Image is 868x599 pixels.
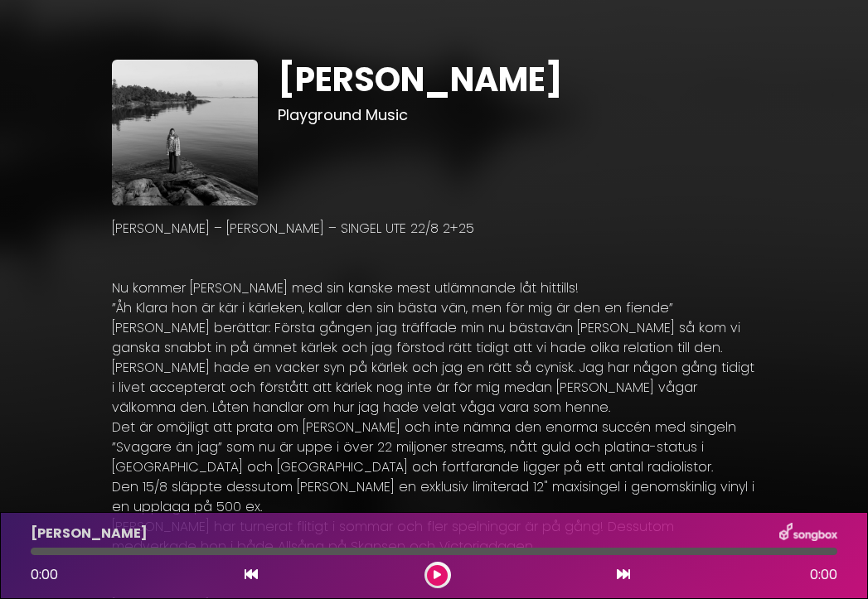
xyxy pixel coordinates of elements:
[810,565,837,585] span: 0:00
[278,106,755,124] h3: Playground Music
[112,219,755,239] p: [PERSON_NAME] – [PERSON_NAME] – SINGEL UTE 22/8 2+25
[112,298,755,318] p: ”Åh Klara hon är kär i kärleken, kallar den sin bästa vän, men för mig är den en fiende”
[112,278,755,298] p: Nu kommer [PERSON_NAME] med sin kanske mest utlämnande låt hittills!
[112,60,258,205] img: s7MLpylAQ6iXv1glL5aa
[112,318,755,418] p: [PERSON_NAME] berättar: Första gången jag träffade min nu bästavän [PERSON_NAME] så kom vi ganska...
[278,60,755,99] h1: [PERSON_NAME]
[31,565,58,584] span: 0:00
[31,524,148,543] p: [PERSON_NAME]
[112,477,755,517] p: Den 15/8 släppte dessutom [PERSON_NAME] en exklusiv limiterad 12" maxisingel i genomskinlig vinyl...
[112,418,755,477] p: Det är omöjligt att prata om [PERSON_NAME] och inte nämna den enorma succén med singeln ”Svagare ...
[779,523,837,544] img: songbox-logo-white.png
